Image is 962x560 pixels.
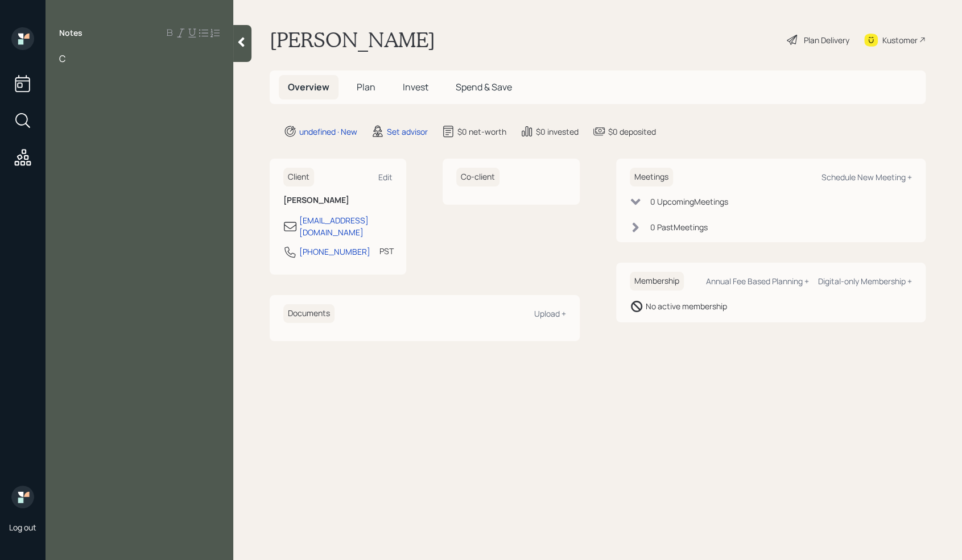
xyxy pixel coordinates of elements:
label: Notes [59,27,82,39]
h6: Membership [630,272,684,291]
span: Plan [357,81,375,93]
div: undefined · New [299,126,357,138]
div: Edit [378,172,393,182]
div: PST [379,245,394,257]
div: Upload + [534,308,566,319]
div: $0 invested [536,126,579,138]
div: No active membership [646,300,727,312]
span: Overview [288,81,329,93]
span: Invest [403,81,428,93]
span: C [59,52,65,65]
div: Annual Fee Based Planning + [706,276,809,287]
div: Digital-only Membership + [818,276,912,287]
h6: Co-client [456,168,499,186]
div: Kustomer [882,34,918,46]
img: retirable_logo.png [11,486,34,508]
h1: [PERSON_NAME] [270,27,435,52]
div: $0 net-worth [457,126,506,138]
div: Set advisor [387,126,428,138]
div: [PHONE_NUMBER] [299,246,370,258]
h6: [PERSON_NAME] [283,196,393,205]
h6: Meetings [630,168,673,186]
h6: Client [283,168,314,186]
div: $0 deposited [608,126,656,138]
div: Plan Delivery [804,34,849,46]
div: 0 Upcoming Meeting s [650,196,728,208]
div: Log out [9,522,36,533]
div: 0 Past Meeting s [650,221,708,233]
div: [EMAIL_ADDRESS][DOMAIN_NAME] [299,214,393,238]
span: Spend & Save [456,81,512,93]
div: Schedule New Meeting + [821,172,912,182]
h6: Documents [283,304,335,323]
